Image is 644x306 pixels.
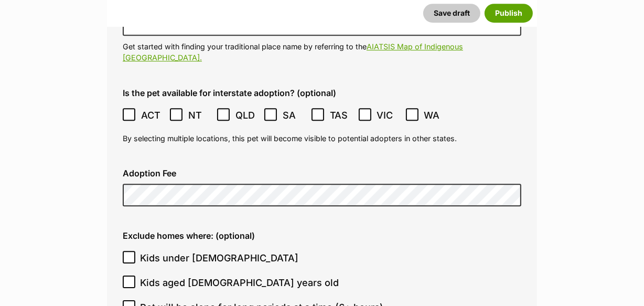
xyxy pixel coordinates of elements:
[423,4,480,23] button: Save draft
[123,88,521,98] label: Is the pet available for interstate adoption? (optional)
[330,108,353,122] span: TAS
[141,108,165,122] span: ACT
[140,276,339,290] span: Kids aged [DEMOGRAPHIC_DATA] years old
[140,251,298,265] span: Kids under [DEMOGRAPHIC_DATA]
[283,108,306,122] span: SA
[123,133,521,144] p: By selecting multiple locations, this pet will become visible to potential adopters in other states.
[188,108,212,122] span: NT
[377,108,401,122] span: VIC
[235,108,259,122] span: QLD
[123,168,521,178] label: Adoption Fee
[123,231,521,240] label: Exclude homes where: (optional)
[424,108,448,122] span: WA
[123,41,521,64] p: Get started with finding your traditional place name by referring to the
[485,4,533,23] button: Publish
